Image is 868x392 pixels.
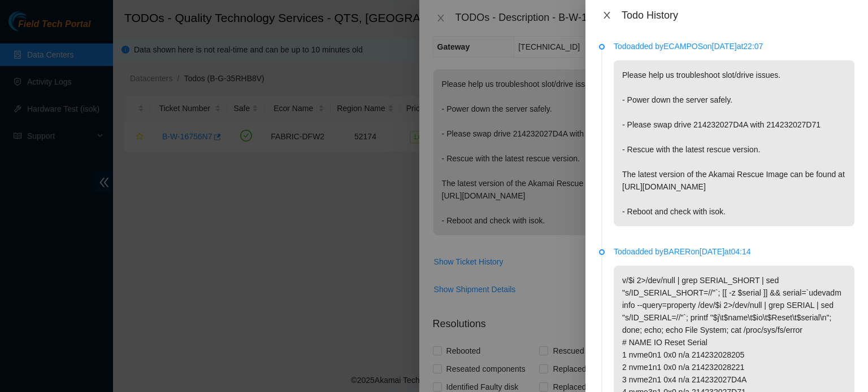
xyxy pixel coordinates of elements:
span: close [602,11,611,20]
p: Please help us troubleshoot slot/drive issues. - Power down the server safely. - Please swap driv... [614,60,854,226]
p: Todo added by ECAMPOS on [DATE] at 22:07 [614,40,854,52]
div: Todo History [622,9,854,21]
p: Todo added by BARER on [DATE] at 04:14 [614,245,854,258]
button: Close [599,10,615,21]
